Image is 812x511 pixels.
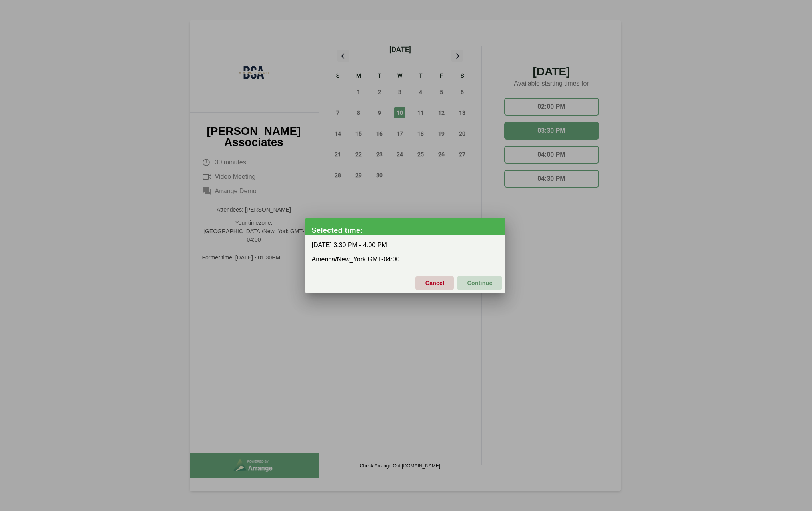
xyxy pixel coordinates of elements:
button: Cancel [415,276,454,290]
div: Selected time: [312,226,505,234]
span: Cancel [425,275,445,291]
button: Continue [457,276,502,290]
span: Continue [467,275,492,291]
div: [DATE] 3:30 PM - 4:00 PM America/New_York GMT-04:00 [305,235,505,269]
